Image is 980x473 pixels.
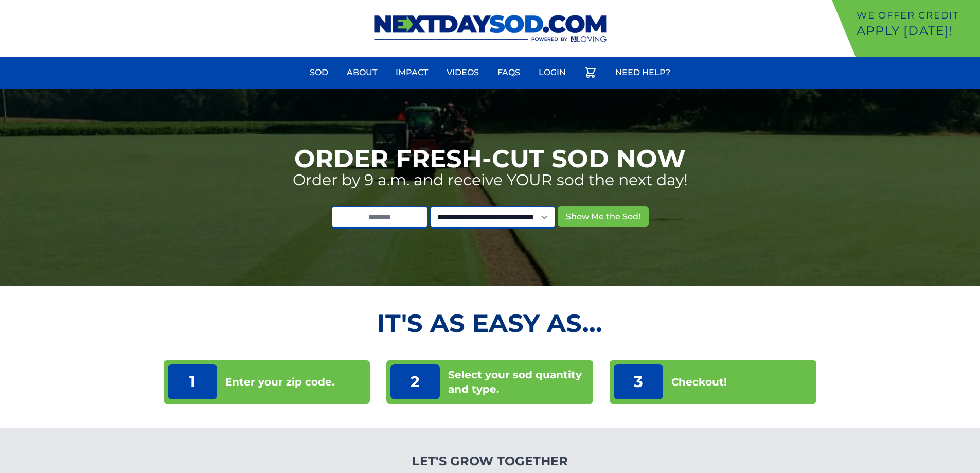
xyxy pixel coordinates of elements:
a: Videos [440,60,485,85]
a: Impact [389,60,434,85]
h4: Let's Grow Together [357,453,623,469]
p: 1 [168,364,217,399]
a: Need Help? [609,60,676,85]
button: Show Me the Sod! [558,206,649,227]
p: Enter your zip code. [225,375,334,389]
a: FAQs [491,60,526,85]
a: Sod [304,60,334,85]
h2: It's as Easy As... [164,311,817,336]
p: Apply [DATE]! [857,23,976,39]
a: Login [532,60,572,85]
a: About [341,60,383,85]
p: We offer Credit [857,8,976,23]
p: Checkout! [671,375,727,389]
p: Select your sod quantity and type. [448,367,589,396]
p: Order by 9 a.m. and receive YOUR sod the next day! [293,171,688,189]
h1: Order Fresh-Cut Sod Now [294,146,686,171]
p: 3 [614,364,663,399]
p: 2 [390,364,440,399]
